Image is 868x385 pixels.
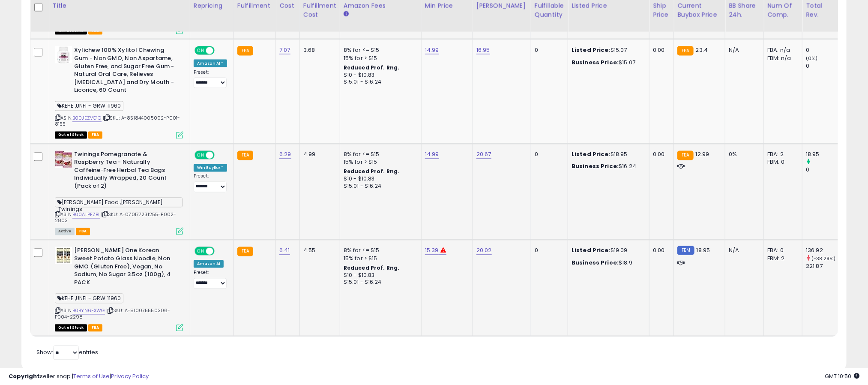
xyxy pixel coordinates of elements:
[696,46,708,54] span: 23.4
[9,372,40,380] strong: Copyright
[572,151,643,159] div: $18.95
[572,259,643,267] div: $18.9
[9,373,149,381] div: seller snap | |
[303,1,336,19] div: Fulfillment Cost
[111,372,149,380] a: Privacy Policy
[767,151,796,159] div: FBA: 2
[806,263,841,271] div: 221.87
[729,1,760,19] div: BB Share 24h.
[55,211,177,224] span: | SKU: A-070177231255-P002-2803
[425,1,469,10] div: Min Price
[344,168,400,175] b: Reduced Prof. Rng.
[767,1,799,19] div: Num of Comp.
[55,115,180,128] span: | SKU: A-851844005092-P001-8155
[74,151,178,193] b: Twinings Pomegranate & Raspberry Tea - Naturally Caffeine-Free Herbal Tea Bags Individually Wrapp...
[36,349,98,357] span: Show: entries
[55,325,87,332] span: All listings that are currently out of stock and unavailable for purchase on Amazon
[811,256,835,262] small: (-38.29%)
[729,247,757,255] div: N/A
[476,46,490,54] a: 16.95
[279,247,290,255] a: 6.41
[806,55,818,62] small: (0%)
[213,151,227,159] span: OFF
[344,10,349,18] small: Amazon Fees.
[195,151,206,159] span: ON
[806,1,837,19] div: Total Rev.
[344,54,415,62] div: 15% for > $15
[697,247,710,255] span: 18.95
[825,372,859,380] span: 2025-09-15 10:50 GMT
[303,46,333,54] div: 3.68
[72,211,100,219] a: B00ALPFZBI
[195,47,206,54] span: ON
[425,46,439,54] a: 14.99
[194,260,224,268] div: Amazon AI
[476,1,527,10] div: [PERSON_NAME]
[344,272,415,280] div: $10 - $10.83
[806,166,841,174] div: 0
[344,176,415,183] div: $10 - $10.83
[55,307,171,320] span: | SKU: A-810075550306-P004-2298
[677,46,693,56] small: FBA
[279,1,296,10] div: Cost
[572,150,611,159] b: Listed Price:
[194,270,227,289] div: Preset:
[767,247,796,255] div: FBA: 0
[344,78,415,86] div: $15.01 - $16.24
[194,69,227,88] div: Preset:
[476,150,491,159] a: 20.67
[88,325,103,332] span: FBA
[55,247,72,264] img: 51o1o-3qZoL._SL40_.jpg
[767,255,796,263] div: FBM: 2
[344,183,415,190] div: $15.01 - $16.24
[55,46,72,63] img: 41FRVnaxnHL._SL40_.jpg
[72,307,105,315] a: B0BYN6FXWG
[653,46,667,54] div: 0.00
[572,162,619,171] b: Business Price:
[677,1,721,19] div: Current Buybox Price
[572,59,643,66] div: $15.07
[729,46,757,54] div: N/A
[535,247,561,255] div: 0
[279,150,291,159] a: 6.29
[344,1,418,10] div: Amazon Fees
[195,248,206,255] span: ON
[213,248,227,255] span: OFF
[303,151,333,159] div: 4.99
[572,46,643,54] div: $15.07
[767,159,796,166] div: FBM: 0
[344,46,415,54] div: 8% for <= $15
[729,151,757,159] div: 0%
[535,46,561,54] div: 0
[344,279,415,286] div: $15.01 - $16.24
[653,1,670,19] div: Ship Price
[72,115,102,122] a: B00JEZVO1Q
[55,46,183,138] div: ASIN:
[55,151,72,168] img: 51ZKM7sFJML._SL40_.jpg
[572,1,646,10] div: Listed Price
[572,259,619,267] b: Business Price:
[425,150,439,159] a: 14.99
[303,247,333,255] div: 4.55
[194,60,227,67] div: Amazon AI *
[344,159,415,166] div: 15% for > $15
[279,46,290,54] a: 7.07
[55,294,123,304] span: KEHE ,UNFI - GRW 11960
[237,247,253,256] small: FBA
[344,255,415,263] div: 15% for > $15
[55,101,123,111] span: KEHE ,UNFI - GRW 11960
[237,1,272,10] div: Fulfillment
[572,58,619,66] b: Business Price:
[73,372,110,380] a: Terms of Use
[237,151,253,160] small: FBA
[535,151,561,159] div: 0
[344,265,400,272] b: Reduced Prof. Rng.
[344,72,415,79] div: $10 - $10.83
[194,164,227,172] div: Win BuyBox *
[806,62,841,70] div: 0
[425,247,439,255] a: 15.39
[88,132,103,139] span: FBA
[572,46,611,54] b: Listed Price:
[344,151,415,159] div: 8% for <= $15
[572,163,643,171] div: $16.24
